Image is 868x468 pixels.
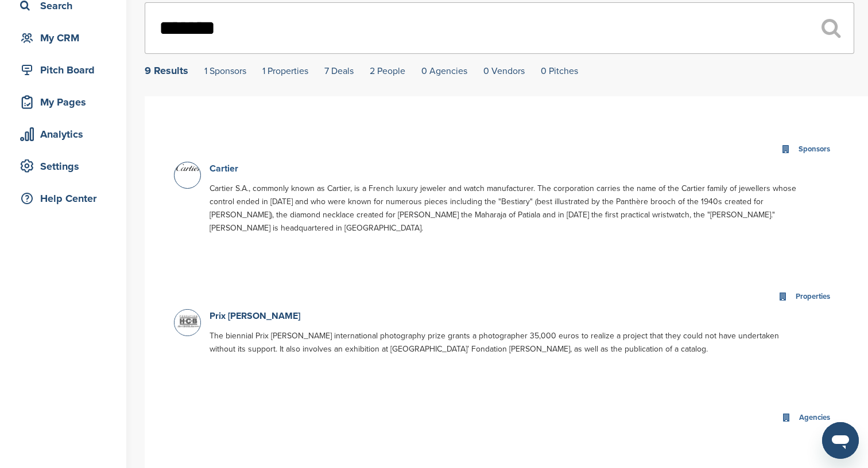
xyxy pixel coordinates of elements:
a: 0 Vendors [483,65,525,77]
a: 2 People [370,65,405,77]
a: Help Center [11,185,115,212]
img: Data [175,162,203,173]
a: Settings [11,153,115,180]
img: Open uri20141112 64162 zr0k3y?1415807991 [175,310,203,338]
p: Cartier S.A., commonly known as Cartier, is a French luxury jeweler and watch manufacturer. The c... [210,182,796,235]
a: Analytics [11,121,115,147]
a: Cartier [210,163,238,174]
div: Sponsors [796,143,833,156]
iframe: Button to launch messaging window [822,422,859,459]
div: Analytics [17,124,115,145]
div: Help Center [17,188,115,209]
a: 1 Properties [262,65,308,77]
div: Settings [17,156,115,177]
div: 9 Results [145,65,188,76]
a: Pitch Board [11,57,115,83]
div: Agencies [796,411,833,424]
a: 0 Pitches [541,65,578,77]
a: My CRM [11,25,115,51]
div: Properties [793,290,833,303]
div: My CRM [17,28,115,48]
div: My Pages [17,92,115,112]
div: Pitch Board [17,60,115,80]
a: 0 Agencies [421,65,467,77]
a: 7 Deals [324,65,354,77]
a: My Pages [11,89,115,115]
a: Prix [PERSON_NAME] [210,310,300,322]
p: The biennial Prix [PERSON_NAME] international photography prize grants a photographer 35,000 euro... [210,329,796,356]
a: 1 Sponsors [204,65,246,77]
